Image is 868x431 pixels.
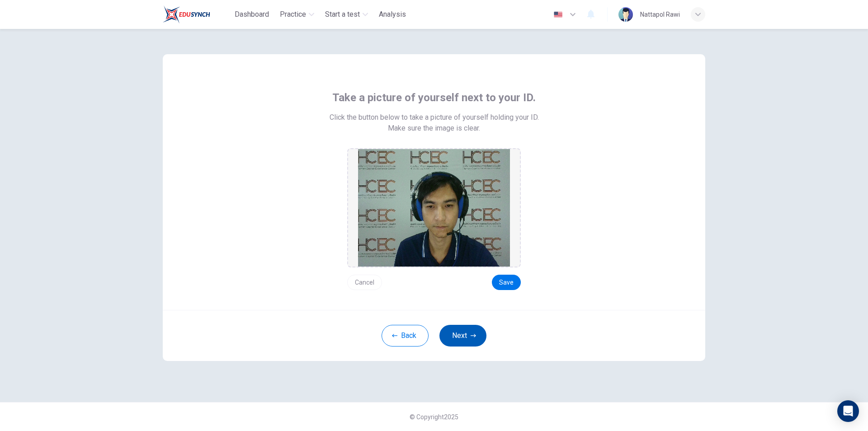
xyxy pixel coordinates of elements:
[330,112,539,123] span: Click the button below to take a picture of yourself holding your ID.
[492,275,521,290] button: Save
[640,9,680,20] div: Nattapol Rawi
[231,6,273,23] button: Dashboard
[375,6,410,23] button: Analysis
[618,7,633,22] img: Profile picture
[235,9,269,20] span: Dashboard
[347,275,382,290] button: Cancel
[382,325,429,347] button: Back
[276,6,318,23] button: Practice
[163,5,231,23] a: Train Test logo
[332,90,536,105] span: Take a picture of yourself next to your ID.
[325,9,360,20] span: Start a test
[379,9,406,20] span: Analysis
[410,413,458,421] span: © Copyright 2025
[388,123,480,134] span: Make sure the image is clear.
[163,5,210,23] img: Train Test logo
[280,9,306,20] span: Practice
[837,400,859,422] div: Open Intercom Messenger
[552,11,564,18] img: en
[358,149,510,267] img: preview screemshot
[439,325,486,347] button: Next
[321,6,372,23] button: Start a test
